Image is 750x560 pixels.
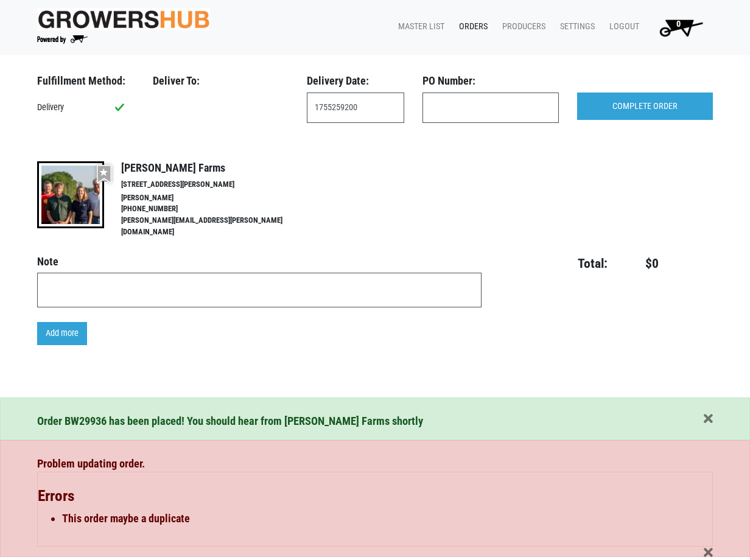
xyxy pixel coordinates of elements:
[654,15,708,40] img: Cart
[37,413,713,430] div: Order BW29936 has been placed! You should hear from [PERSON_NAME] Farms shortly
[121,203,309,215] li: [PHONE_NUMBER]
[62,510,712,527] li: This order maybe a duplicate
[307,74,404,88] h3: Delivery Date:
[38,487,712,505] h3: Errors
[550,15,600,38] a: Settings
[500,256,608,271] h4: Total:
[492,15,550,38] a: Producers
[121,192,309,204] li: [PERSON_NAME]
[615,256,659,271] h4: $0
[37,322,87,345] a: Add more
[37,255,482,268] h4: Note
[37,8,210,30] img: original-fc7597fdc6adbb9d0e2ae620e786d1a2.jpg
[121,161,309,175] h4: [PERSON_NAME] Farms
[37,161,104,228] img: thumbnail-8a08f3346781c529aa742b86dead986c.jpg
[307,93,404,123] input: Select Date
[121,215,309,238] li: [PERSON_NAME][EMAIL_ADDRESS][PERSON_NAME][DOMAIN_NAME]
[388,15,449,38] a: Master List
[422,74,558,88] h3: PO Number:
[37,74,135,88] h3: Fulfillment Method:
[121,179,309,191] li: [STREET_ADDRESS][PERSON_NAME]
[37,455,713,547] div: Problem updating order.
[449,15,492,38] a: Orders
[600,15,644,38] a: Logout
[37,35,88,44] img: Powered by Big Wheelbarrow
[644,15,713,40] a: 0
[577,93,713,121] input: COMPLETE ORDER
[153,74,289,88] h3: Deliver To:
[676,19,681,29] span: 0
